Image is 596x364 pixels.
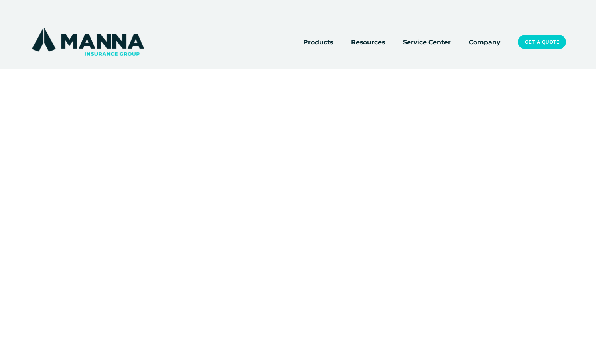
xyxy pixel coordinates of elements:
a: Service Center [403,36,451,47]
a: folder dropdown [351,36,385,47]
span: Resources [351,37,385,47]
img: Manna Insurance Group [30,26,146,57]
span: Products [303,37,333,47]
a: Company [469,36,500,47]
a: Get a Quote [518,35,566,49]
a: folder dropdown [303,36,333,47]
